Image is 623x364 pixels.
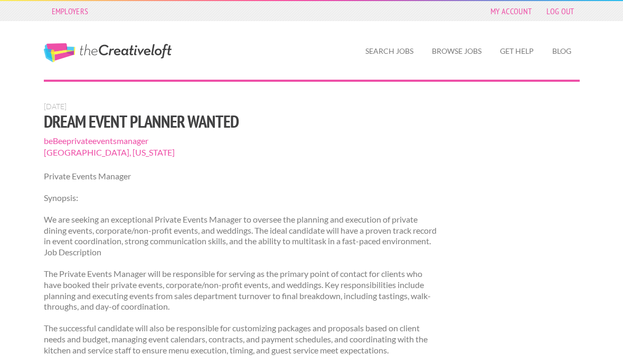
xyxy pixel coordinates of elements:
p: Private Events Manager [44,171,441,182]
p: The Private Events Manager will be responsible for serving as the primary point of contact for cl... [44,269,441,312]
a: Blog [544,39,580,63]
a: Get Help [492,39,542,63]
a: The Creative Loft [44,43,172,62]
span: [DATE] [44,102,67,111]
span: beBeeprivateeventsmanager [44,135,441,147]
p: Synopsis: [44,193,441,204]
p: We are seeking an exceptional Private Events Manager to oversee the planning and execution of pri... [44,214,441,258]
p: The successful candidate will also be responsible for customizing packages and proposals based on... [44,323,441,356]
a: Browse Jobs [423,39,490,63]
a: Log Out [541,4,579,18]
h1: Dream Event Planner Wanted [44,112,441,131]
span: [GEOGRAPHIC_DATA], [US_STATE] [44,147,441,158]
a: My Account [485,4,537,18]
a: Search Jobs [357,39,422,63]
a: Employers [46,4,94,18]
